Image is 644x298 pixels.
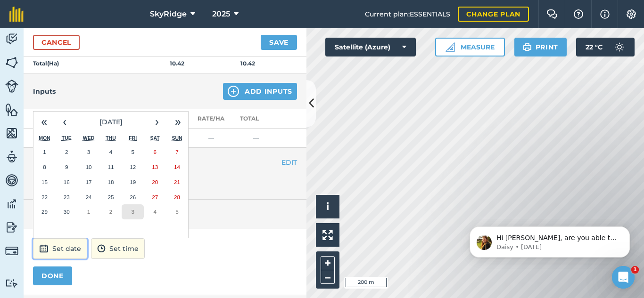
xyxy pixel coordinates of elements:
button: 22 °C [576,38,635,56]
abbr: September 11, 2025 [107,164,114,170]
abbr: September 27, 2025 [152,194,158,200]
button: September 21, 2025 [166,175,188,190]
abbr: Sunday [172,135,182,141]
strong: 10.42 [240,60,255,67]
abbr: September 21, 2025 [174,179,180,185]
strong: 10.42 [170,60,184,67]
abbr: September 3, 2025 [87,149,90,155]
abbr: September 24, 2025 [86,194,92,200]
button: September 5, 2025 [122,145,144,160]
img: svg+xml;base64,PHN2ZyB4bWxucz0iaHR0cDovL3d3dy53My5vcmcvMjAwMC9zdmciIHdpZHRoPSI1NiIgaGVpZ2h0PSI2MC... [5,56,18,70]
button: September 13, 2025 [144,160,166,175]
button: Satellite (Azure) [325,38,416,56]
button: » [167,112,188,132]
button: September 2, 2025 [56,145,78,160]
abbr: September 26, 2025 [130,194,136,200]
button: September 4, 2025 [100,145,122,160]
button: September 23, 2025 [56,190,78,205]
button: September 12, 2025 [122,160,144,175]
button: Measure [435,38,505,56]
abbr: September 19, 2025 [130,179,136,185]
div: message notification from Daisy, 73w ago. Hi Jan, are you able to help by writing a review? ⭐️ Th... [14,20,174,51]
abbr: September 1, 2025 [43,149,46,155]
button: September 16, 2025 [56,175,78,190]
td: — [193,129,229,148]
button: September 25, 2025 [100,190,122,205]
img: svg+xml;base64,PD94bWwgdmVyc2lvbj0iMS4wIiBlbmNvZGluZz0idXRmLTgiPz4KPCEtLSBHZW5lcmF0b3I6IEFkb2JlIE... [5,32,18,46]
img: Profile image for Daisy [21,28,36,43]
button: [DATE] [75,112,147,132]
button: September 19, 2025 [122,175,144,190]
button: September 8, 2025 [33,160,56,175]
abbr: October 3, 2025 [132,209,134,215]
abbr: September 20, 2025 [152,179,158,185]
button: October 5, 2025 [166,204,188,219]
span: i [326,201,329,212]
abbr: September 8, 2025 [43,164,46,170]
img: Two speech bubbles overlapping with the left bubble in the forefront [546,9,558,19]
td: — [24,129,118,148]
abbr: October 2, 2025 [109,209,112,215]
th: Total [229,109,283,129]
button: – [321,270,335,284]
abbr: September 7, 2025 [175,149,178,155]
td: — [229,129,283,148]
button: September 30, 2025 [56,204,78,219]
button: October 1, 2025 [78,204,100,219]
button: October 4, 2025 [144,204,166,219]
button: October 2, 2025 [100,204,122,219]
abbr: Monday [39,135,50,141]
button: September 18, 2025 [100,175,122,190]
button: September 20, 2025 [144,175,166,190]
img: svg+xml;base64,PD94bWwgdmVyc2lvbj0iMS4wIiBlbmNvZGluZz0idXRmLTgiPz4KPCEtLSBHZW5lcmF0b3I6IEFkb2JlIE... [39,243,49,254]
span: 22 ° C [586,38,603,56]
button: September 17, 2025 [78,175,100,190]
img: svg+xml;base64,PD94bWwgdmVyc2lvbj0iMS4wIiBlbmNvZGluZz0idXRmLTgiPz4KPCEtLSBHZW5lcmF0b3I6IEFkb2JlIE... [5,197,18,211]
button: September 24, 2025 [78,190,100,205]
th: Rate/ Ha [193,109,229,129]
abbr: September 18, 2025 [107,179,114,185]
button: Add Inputs [223,83,297,100]
abbr: September 6, 2025 [153,149,156,155]
abbr: September 4, 2025 [109,149,112,155]
abbr: September 28, 2025 [174,194,180,200]
button: EDIT [281,157,297,168]
button: September 1, 2025 [33,145,56,160]
button: September 28, 2025 [166,190,188,205]
abbr: October 5, 2025 [175,209,178,215]
button: September 11, 2025 [100,160,122,175]
img: svg+xml;base64,PHN2ZyB4bWxucz0iaHR0cDovL3d3dy53My5vcmcvMjAwMC9zdmciIHdpZHRoPSI1NiIgaGVpZ2h0PSI2MC... [5,126,18,140]
iframe: Intercom live chat [612,266,635,289]
abbr: Saturday [150,135,160,141]
button: September 14, 2025 [166,160,188,175]
th: Name [24,109,118,129]
strong: Total ( Ha ) [33,60,59,67]
button: + [321,256,335,270]
abbr: September 12, 2025 [130,164,136,170]
button: Set date [33,238,87,259]
abbr: October 4, 2025 [153,209,156,215]
img: svg+xml;base64,PD94bWwgdmVyc2lvbj0iMS4wIiBlbmNvZGluZz0idXRmLTgiPz4KPCEtLSBHZW5lcmF0b3I6IEFkb2JlIE... [5,244,18,258]
abbr: September 30, 2025 [64,209,70,215]
abbr: September 16, 2025 [64,179,70,185]
button: September 3, 2025 [78,145,100,160]
p: Hi [PERSON_NAME], are you able to help by writing a review? ⭐️ Thank you for continuing using fie... [41,27,163,36]
img: svg+xml;base64,PD94bWwgdmVyc2lvbj0iMS4wIiBlbmNvZGluZz0idXRmLTgiPz4KPCEtLSBHZW5lcmF0b3I6IEFkb2JlIE... [97,243,106,254]
button: September 9, 2025 [56,160,78,175]
img: Ruler icon [446,42,455,52]
button: i [316,195,339,218]
abbr: September 14, 2025 [174,164,180,170]
img: svg+xml;base64,PHN2ZyB4bWxucz0iaHR0cDovL3d3dy53My5vcmcvMjAwMC9zdmciIHdpZHRoPSIxNyIgaGVpZ2h0PSIxNy... [600,8,610,20]
abbr: Friday [129,135,137,141]
abbr: September 13, 2025 [152,164,158,170]
button: September 7, 2025 [166,145,188,160]
button: « [33,112,54,132]
h4: Inputs [33,86,56,97]
abbr: September 10, 2025 [86,164,92,170]
img: svg+xml;base64,PD94bWwgdmVyc2lvbj0iMS4wIiBlbmNvZGluZz0idXRmLTgiPz4KPCEtLSBHZW5lcmF0b3I6IEFkb2JlIE... [5,80,18,93]
button: › [147,112,167,132]
button: September 22, 2025 [33,190,56,205]
abbr: September 29, 2025 [41,209,48,215]
button: September 6, 2025 [144,145,166,160]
